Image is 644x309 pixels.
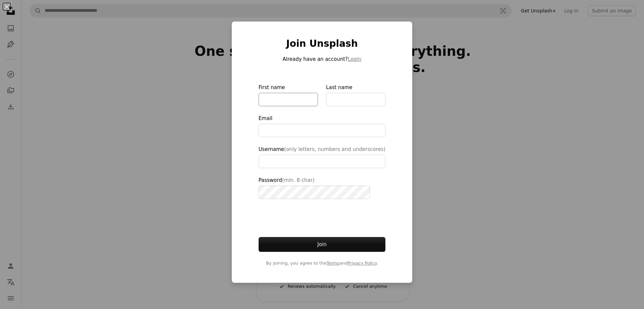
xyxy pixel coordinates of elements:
[259,83,318,106] label: First name
[259,145,386,168] label: Username
[326,83,385,106] label: Last name
[259,93,318,106] input: First name
[259,55,386,63] p: Already have an account?
[259,237,386,252] button: Join
[282,177,315,183] span: (min. 8 char)
[259,186,370,199] input: Password(min. 8 char)
[259,176,386,199] label: Password
[326,261,339,266] a: Terms
[348,55,361,63] button: Login
[259,124,386,137] input: Email
[259,114,386,137] label: Email
[347,261,377,266] a: Privacy Policy
[326,93,385,106] input: Last name
[284,146,385,152] span: (only letters, numbers and underscores)
[259,38,386,50] h1: Join Unsplash
[259,155,386,168] input: Username(only letters, numbers and underscores)
[259,260,386,267] span: By joining, you agree to the and .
